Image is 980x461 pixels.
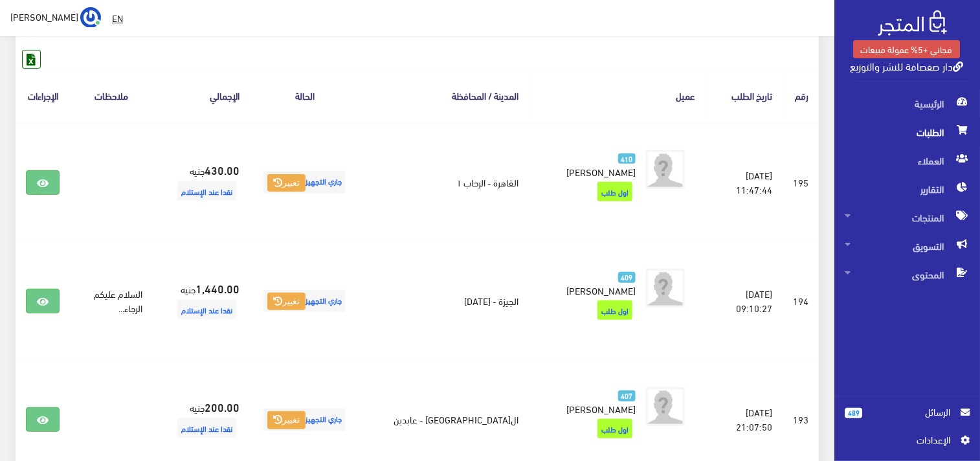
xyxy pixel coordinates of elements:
[706,69,783,122] th: تاريخ الطلب
[263,290,346,313] span: جاري التجهيز
[153,242,250,360] td: جنيه
[834,203,980,232] a: المنتجات
[845,175,970,203] span: التقارير
[359,242,529,360] td: الجيزة - [DATE]
[195,280,239,297] strong: 1,440.00
[597,182,632,201] span: اول طلب
[550,269,636,297] a: 409 [PERSON_NAME]
[10,6,101,27] a: ... [PERSON_NAME]
[70,242,153,360] td: السلام عليكم الرجاء...
[845,203,970,232] span: المنتجات
[853,40,960,58] a: مجاني +5% عمولة مبيعات
[845,232,970,260] span: التسويق
[845,118,970,146] span: الطلبات
[878,10,947,36] img: .
[597,300,632,320] span: اول طلب
[834,118,980,146] a: الطلبات
[267,411,306,429] button: تغيير
[16,372,65,422] iframe: Drift Widget Chat Controller
[566,163,636,181] span: [PERSON_NAME]
[177,300,236,319] span: نقدا عند الإستلام
[706,123,783,242] td: [DATE] 11:47:44
[205,398,239,415] strong: 200.00
[783,123,819,242] td: 195
[16,69,70,122] th: الإجراءات
[618,390,636,401] span: 407
[153,123,250,242] td: جنيه
[597,419,632,438] span: اول طلب
[855,433,950,447] span: اﻹعدادات
[706,242,783,360] td: [DATE] 09:10:27
[263,171,346,194] span: جاري التجهيز
[263,409,346,431] span: جاري التجهيز
[834,89,980,118] a: الرئيسية
[112,10,123,26] u: EN
[205,161,239,178] strong: 430.00
[267,174,306,192] button: تغيير
[177,418,236,438] span: نقدا عند الإستلام
[70,69,153,122] th: ملاحظات
[845,260,970,289] span: المحتوى
[566,281,636,299] span: [PERSON_NAME]
[834,175,980,203] a: التقارير
[618,272,636,283] span: 409
[177,181,236,201] span: نقدا عند الإستلام
[550,150,636,179] a: 410 [PERSON_NAME]
[783,69,819,122] th: رقم
[359,69,529,122] th: المدينة / المحافظة
[873,405,950,419] span: الرسائل
[646,150,685,189] img: avatar.png
[153,69,250,122] th: اﻹجمالي
[10,8,78,25] span: [PERSON_NAME]
[850,56,963,75] a: دار صفصافة للنشر والتوزيع
[845,433,970,453] a: اﻹعدادات
[845,405,970,433] a: 489 الرسائل
[267,293,306,311] button: تغيير
[845,146,970,175] span: العملاء
[845,89,970,118] span: الرئيسية
[646,387,685,426] img: avatar.png
[834,146,980,175] a: العملاء
[834,260,980,289] a: المحتوى
[646,269,685,308] img: avatar.png
[529,69,706,122] th: عميل
[250,69,359,122] th: الحالة
[783,242,819,360] td: 194
[80,7,101,28] img: ...
[359,123,529,242] td: القاهرة - الرحاب ١
[618,153,636,164] span: 410
[550,387,636,416] a: 407 [PERSON_NAME]
[845,408,862,418] span: 489
[566,399,636,418] span: [PERSON_NAME]
[107,6,128,30] a: EN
